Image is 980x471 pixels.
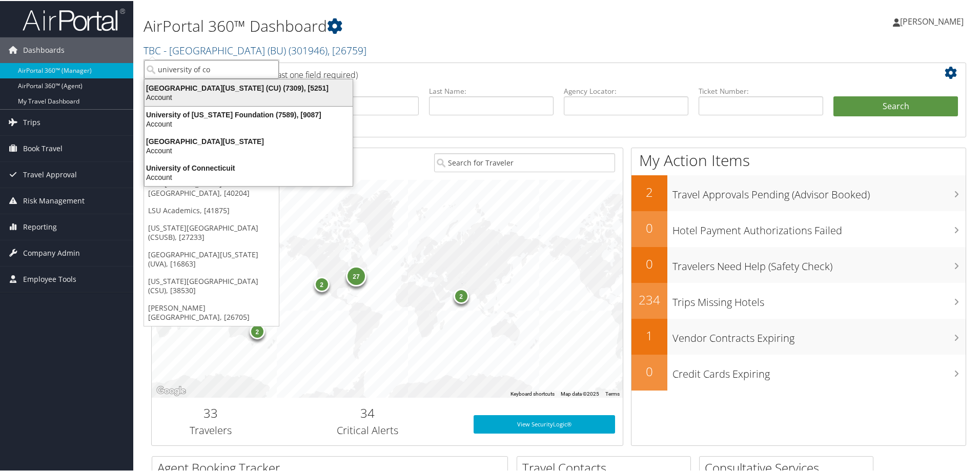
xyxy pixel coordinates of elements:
[631,326,667,343] h2: 1
[672,253,966,273] h3: Travelers Need Help (Safety Check)
[474,414,615,433] a: View SecurityLogic®
[631,354,966,390] a: 0Credit Cards Expiring
[346,265,366,285] div: 27
[631,182,667,200] h2: 2
[159,422,262,437] h3: Travelers
[631,254,667,272] h2: 0
[23,161,77,187] span: Travel Approval
[144,245,279,272] a: [GEOGRAPHIC_DATA][US_STATE] (UVA), [16863]
[138,83,359,92] div: [GEOGRAPHIC_DATA][US_STATE] (CU) (7309), [5251]
[154,383,188,397] a: Open this area in Google Maps (opens a new window)
[672,181,966,201] h3: Travel Approvals Pending (Advisor Booked)
[631,290,667,308] h2: 234
[154,383,188,397] img: Google
[138,118,359,128] div: Account
[138,172,359,181] div: Account
[631,362,667,379] h2: 0
[631,318,966,354] a: 1Vendor Contracts Expiring
[900,15,964,26] span: [PERSON_NAME]
[277,422,458,437] h3: Critical Alerts
[672,325,966,344] h3: Vendor Contracts Expiring
[144,174,279,201] a: IUC- [PERSON_NAME][GEOGRAPHIC_DATA], [40204]
[159,64,890,81] h2: Airtinerary Lookup
[631,282,966,318] a: 234Trips Missing Hotels
[833,95,958,116] button: Search
[144,201,279,218] a: LSU Academics, [41875]
[249,322,264,338] div: 2
[672,289,966,309] h3: Trips Missing Hotels
[453,288,468,303] div: 2
[23,135,63,160] span: Book Travel
[144,59,279,78] input: Search Accounts
[564,85,688,95] label: Agency Locator:
[260,68,358,79] span: (at least one field required)
[23,109,40,134] span: Trips
[314,275,329,291] div: 2
[328,43,366,56] span: , [ 26759 ]
[23,7,125,31] img: airportal-logo.png
[138,162,359,172] div: University of Connecticuit
[631,246,966,282] a: 0Travelers Need Help (Safety Check)
[511,390,555,397] button: Keyboard shortcuts
[144,298,279,325] a: [PERSON_NAME][GEOGRAPHIC_DATA], [26705]
[138,109,359,118] div: University of [US_STATE] Foundation (7589), [9087]
[561,390,599,396] span: Map data ©2025
[138,136,359,145] div: [GEOGRAPHIC_DATA][US_STATE]
[144,14,697,36] h1: AirPortal 360™ Dashboard
[434,152,615,171] input: Search for Traveler
[672,217,966,237] h3: Hotel Payment Authorizations Failed
[23,213,57,239] span: Reporting
[23,239,80,265] span: Company Admin
[631,149,966,170] h1: My Action Items
[289,43,328,56] span: ( 301946 )
[631,174,966,210] a: 2Travel Approvals Pending (Advisor Booked)
[144,218,279,245] a: [US_STATE][GEOGRAPHIC_DATA] (CSUSB), [27233]
[699,85,823,95] label: Ticket Number:
[672,361,966,380] h3: Credit Cards Expiring
[277,403,458,421] h2: 34
[429,85,554,95] label: Last Name:
[605,390,620,396] a: Terms (opens in new tab)
[144,43,366,56] a: TBC - [GEOGRAPHIC_DATA] (BU)
[23,36,65,62] span: Dashboards
[159,403,262,421] h2: 33
[23,187,85,213] span: Risk Management
[23,265,76,291] span: Employee Tools
[138,92,359,101] div: Account
[631,218,667,236] h2: 0
[893,5,974,36] a: [PERSON_NAME]
[294,85,419,95] label: First Name:
[631,210,966,246] a: 0Hotel Payment Authorizations Failed
[138,145,359,154] div: Account
[144,272,279,298] a: [US_STATE][GEOGRAPHIC_DATA] (CSU), [38530]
